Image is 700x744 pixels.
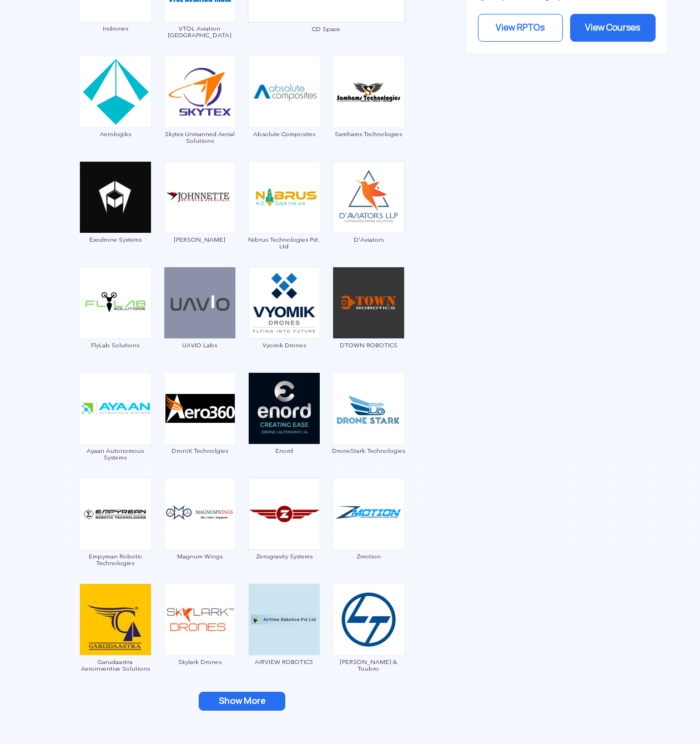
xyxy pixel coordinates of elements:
img: ic_ayaan.png [79,372,152,445]
span: Empyrean Robotic Technologies [79,553,152,566]
img: ic_empyrean.png [79,478,152,550]
a: Ayaan Autonomous Systems [79,403,152,461]
img: ic_aerologiks.png [79,56,152,128]
a: Nibrus Technologies Pvt. Ltd [248,192,321,249]
span: Nibrus Technologies Pvt. Ltd [248,236,321,249]
img: ic_johnnette.png [164,161,236,233]
img: img_dtown.png [333,267,405,339]
span: DroneStark Technologies [332,447,405,454]
span: Aerologiks [79,131,152,137]
a: AIRVIEW ROBOTICS [248,614,321,665]
img: ic_aero360.png [164,372,236,445]
a: Enord [248,403,321,454]
img: ic_samhams.png [333,56,405,128]
a: DroneStark Technologies [332,403,405,454]
span: Skytex Unmanned Aerial Solutions [163,131,236,144]
span: Magnum Wings [163,553,236,560]
span: [PERSON_NAME] [163,236,236,243]
img: img_flylab.png [79,267,152,339]
a: Aerologiks [79,86,152,137]
a: DroniX Technolgies [163,403,236,454]
span: Exodrone Systems [79,236,152,243]
span: UAVIO Labs [163,342,236,348]
span: DroniX Technolgies [163,447,236,454]
span: Skylark Drones [163,658,236,665]
a: D'Aviators [332,192,405,243]
a: Empyrean Robotic Technologies [79,508,152,566]
a: UAVIO Labs [163,297,236,348]
a: [PERSON_NAME] [163,192,236,243]
span: Zerogravity Systems [248,553,321,560]
a: Vyomik Drones [248,297,321,348]
img: ic_droneStark.png [333,372,405,445]
img: ic_vyomik.png [248,267,320,339]
a: Exodrone Systems [79,192,152,243]
span: Samhams Technologies [332,131,405,137]
span: FlyLab Solutions [79,342,152,348]
img: img_uavio.png [164,267,236,339]
img: ic_skytex.png [164,56,236,128]
span: AIRVIEW ROBOTICS [248,658,321,665]
img: ic_nibrus.png [248,161,320,233]
a: View RPTOs [478,14,563,42]
a: Zerogravity Systems [248,508,321,560]
a: FlyLab Solutions [79,297,152,348]
a: DTOWN ROBOTICS [332,297,405,348]
span: CD Space [248,26,405,32]
span: Ayaan Autonomous Systems [79,447,152,461]
a: Skytex Unmanned Aerial Solutions [163,86,236,144]
a: [PERSON_NAME] & Toubro [332,614,405,672]
span: Vyomik Drones [248,342,321,348]
img: ic_daviators.png [333,161,405,233]
span: [PERSON_NAME] & Toubro [332,658,405,672]
a: Garudaastra Aeroinventive Solutions [79,614,152,672]
img: ic_zmotion.png [333,478,405,550]
img: img_exodrone.png [79,161,152,233]
span: DTOWN ROBOTICS [332,342,405,348]
img: ic_larsen.png [333,583,405,656]
a: View Courses [570,14,656,42]
span: Indrones [79,25,152,32]
span: Zmotion [332,553,405,560]
img: img_airview.png [248,583,320,656]
img: ic_magnumwings.png [164,478,236,550]
img: ic_absolutecomposites.png [248,56,320,128]
a: Samhams Technologies [332,86,405,137]
a: Skylark Drones [163,614,236,665]
img: ic_garudaastra.png [79,583,152,656]
span: D'Aviators [332,236,405,243]
span: VTOL Aviation [GEOGRAPHIC_DATA] [163,25,236,38]
a: Absolute Composites [248,86,321,137]
a: Zmotion [332,508,405,560]
img: ic_enord.png [248,372,320,445]
a: Magnum Wings [163,508,236,560]
span: Garudaastra Aeroinventive Solutions [79,658,152,672]
img: ic_skylark.png [164,583,236,656]
button: Show More [199,692,285,711]
img: ic_zerogravity.png [248,478,320,550]
span: Enord [248,447,321,454]
span: Absolute Composites [248,131,321,137]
